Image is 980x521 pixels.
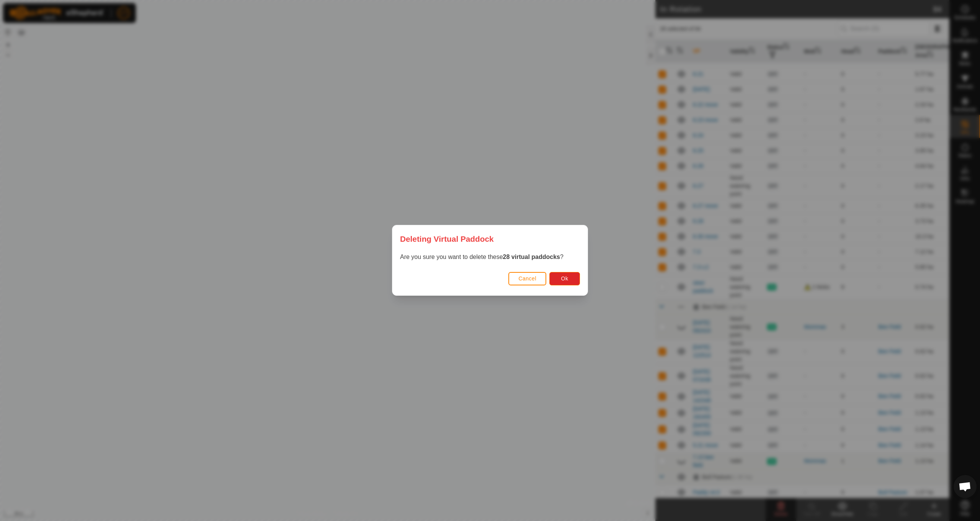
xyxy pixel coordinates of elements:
div: Open chat [954,475,977,498]
button: Ok [549,272,580,285]
span: Ok [561,276,568,282]
span: Are you sure you want to delete these ? [400,254,563,260]
strong: 28 virtual paddocks [503,254,560,260]
button: Cancel [508,272,546,285]
span: Cancel [518,276,536,282]
span: Deleting Virtual Paddock [400,233,494,245]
